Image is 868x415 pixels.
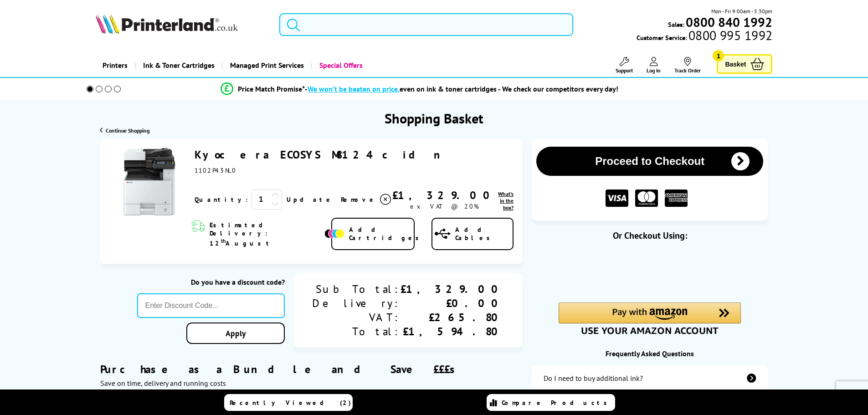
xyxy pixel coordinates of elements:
li: modal_Promise [74,81,765,97]
a: lnk_inthebox [496,190,514,211]
span: Add Cables [455,225,513,242]
div: - even on ink & toner cartridges - We check our competitors every day! [305,84,618,93]
a: Recently Viewed (2) [224,394,353,411]
span: ex VAT @ 20% [410,202,479,210]
span: Remove [341,195,377,204]
span: Basket [725,58,746,70]
a: Managed Print Services [221,54,311,77]
iframe: PayPal [559,256,741,277]
span: Recently Viewed (2) [230,399,351,407]
img: VISA [606,190,628,207]
span: Ink & Toner Cartridges [143,54,215,77]
div: £0.00 [401,296,504,310]
a: Log In [647,57,661,74]
a: Kyocera ECOSYS M8124cidn [195,148,451,162]
div: £265.80 [401,310,504,324]
div: Delivery: [312,296,401,310]
a: Delete item from your basket [341,193,392,206]
span: Customer Service: [637,31,772,42]
div: £1,329.00 [392,188,496,202]
div: Frequently Asked Questions [532,349,768,358]
sup: th [221,237,226,244]
a: Printers [96,54,134,77]
a: Support [616,57,633,74]
a: Apply [186,323,285,344]
img: Kyocera ECOSYS M8124cidn [115,148,184,216]
span: Quantity: [195,195,248,204]
span: Support [616,67,633,74]
a: Compare Products [487,394,615,411]
div: Save on time, delivery and running costs [100,379,523,388]
button: Proceed to Checkout [536,147,763,176]
b: 0800 840 1992 [686,14,772,31]
div: VAT: [312,310,401,324]
h1: Shopping Basket [385,109,483,127]
img: Printerland Logo [96,14,238,34]
div: Purchase as a Bundle and Save £££s [100,348,523,388]
span: What's in the box? [498,190,514,211]
div: Sub Total: [312,282,401,296]
a: Ink & Toner Cartridges [134,54,221,77]
div: £1,329.00 [401,282,504,296]
a: Update [287,195,334,204]
span: Price Match Promise* [238,84,305,93]
a: Printerland Logo [96,14,268,36]
div: £1,594.80 [401,324,504,338]
div: Do you have a discount code? [137,277,285,287]
span: 1 [713,50,724,61]
img: American Express [665,190,688,207]
div: Amazon Pay - Use your Amazon account [559,302,741,334]
a: Track Order [674,57,701,74]
span: Add Cartridges [349,225,424,242]
span: Estimated Delivery: 12 August [210,221,322,247]
img: MASTER CARD [635,190,658,207]
span: We won’t be beaten on price, [308,84,400,93]
img: Add Cartridges [324,229,344,238]
div: Or Checkout Using: [532,230,768,241]
span: Mon - Fri 9:00am - 5:30pm [711,7,772,15]
span: Log In [647,67,661,74]
div: Total: [312,324,401,338]
a: additional-ink [532,365,768,391]
span: Compare Products [502,399,612,407]
span: Continue Shopping [106,127,149,134]
span: 1102P43NL0 [195,166,236,174]
a: Special Offers [311,54,370,77]
a: Basket 1 [717,54,772,74]
a: Continue Shopping [100,127,149,134]
div: Do I need to buy additional ink? [544,374,643,383]
span: Sales: [668,20,684,29]
span: 0800 995 1992 [687,31,772,40]
input: Enter Discount Code... [137,293,285,318]
a: 0800 840 1992 [684,18,772,26]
